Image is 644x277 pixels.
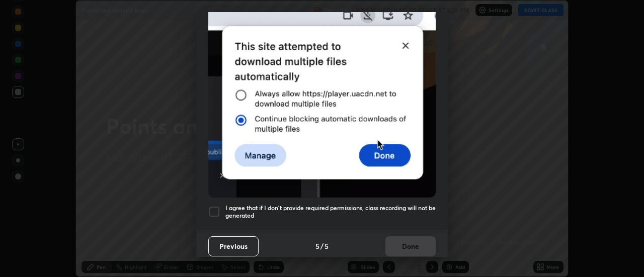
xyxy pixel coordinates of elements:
[325,241,329,251] h4: 5
[315,241,319,251] h4: 5
[225,204,436,220] h5: I agree that if I don't provide required permissions, class recording will not be generated
[320,241,324,251] h4: /
[208,236,259,256] button: Previous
